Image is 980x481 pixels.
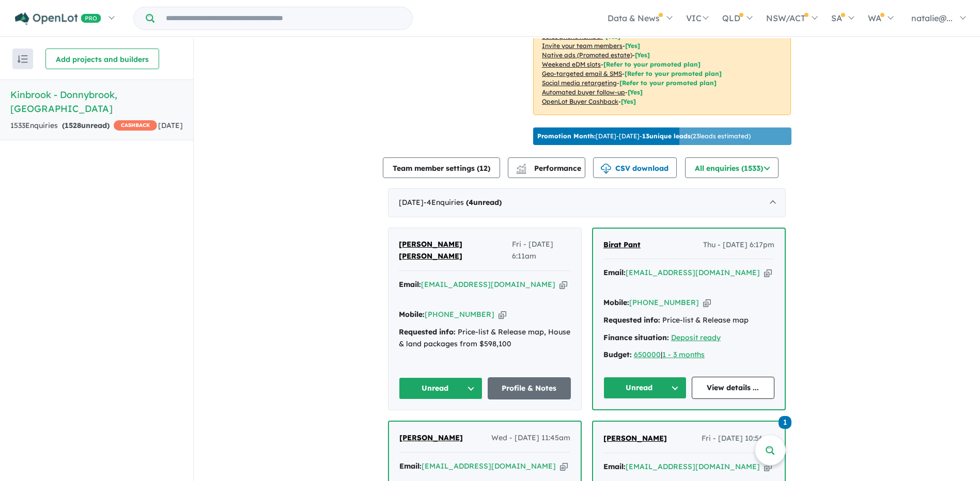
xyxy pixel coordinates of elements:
div: Price-list & Release map [603,314,774,327]
button: Copy [764,267,772,278]
button: CSV download [593,157,677,178]
div: 1533 Enquir ies [10,120,157,132]
strong: Email: [399,461,422,471]
button: Add projects and builders [45,49,159,69]
span: 4 [469,198,473,207]
button: Unread [399,377,483,399]
strong: Email: [399,280,421,289]
a: [PERSON_NAME] [PERSON_NAME] [399,238,512,263]
span: [Yes] [635,51,650,59]
button: Performance [508,157,585,178]
span: - 4 Enquir ies [424,198,502,207]
span: [ Yes ] [605,33,620,40]
a: [EMAIL_ADDRESS][DOMAIN_NAME] [421,280,555,289]
a: Birat Pant [603,239,641,251]
a: [EMAIL_ADDRESS][DOMAIN_NAME] [626,462,760,471]
b: 13 unique leads [642,132,691,140]
u: Native ads (Promoted estate) [542,51,632,59]
strong: Requested info: [603,315,660,325]
strong: Email: [603,268,626,277]
strong: ( unread) [62,121,110,130]
p: [DATE] - [DATE] - ( 23 leads estimated) [537,132,751,141]
span: Wed - [DATE] 11:45am [491,432,570,444]
strong: Mobile: [603,298,629,307]
img: bar-chart.svg [516,167,526,173]
u: Automated buyer follow-up [542,88,625,96]
button: Copy [499,309,506,320]
span: 1528 [65,121,81,130]
span: natalie@... [911,13,953,23]
strong: Requested info: [399,327,456,336]
span: Birat Pant [603,240,641,249]
div: | [603,349,774,361]
a: [PERSON_NAME] [399,432,463,444]
div: Price-list & Release map, House & land packages from $598,100 [399,326,571,351]
button: Team member settings (12) [383,157,500,178]
a: 1 [779,415,791,429]
a: Deposit ready [671,333,721,342]
button: Copy [560,461,568,472]
u: Weekend eDM slots [542,60,601,68]
button: All enquiries (1533) [685,157,779,178]
span: [Refer to your promoted plan] [619,79,717,87]
img: line-chart.svg [517,164,526,169]
a: [PERSON_NAME] [603,432,667,445]
u: Geo-targeted email & SMS [542,70,622,77]
button: Copy [703,297,711,308]
u: Sales phone number [542,33,603,40]
a: View details ... [692,377,775,399]
button: Copy [764,461,772,472]
strong: Mobile: [399,310,425,319]
a: [EMAIL_ADDRESS][DOMAIN_NAME] [422,461,556,471]
a: [PHONE_NUMBER] [425,310,494,319]
u: OpenLot Buyer Cashback [542,98,618,105]
span: [PERSON_NAME] [399,433,463,442]
strong: ( unread) [466,198,502,207]
a: [EMAIL_ADDRESS][DOMAIN_NAME] [626,268,760,277]
span: 12 [479,164,488,173]
a: 650000 [634,350,661,359]
span: [ Yes ] [625,42,640,50]
span: [Yes] [628,88,643,96]
u: Invite your team members [542,42,623,50]
span: CASHBACK [114,120,157,131]
button: Unread [603,377,687,399]
b: Promotion Month: [537,132,596,140]
img: Openlot PRO Logo White [15,12,101,25]
input: Try estate name, suburb, builder or developer [157,7,410,29]
strong: Finance situation: [603,333,669,342]
span: Performance [518,164,581,173]
strong: Email: [603,462,626,471]
a: 1 - 3 months [662,350,705,359]
img: sort.svg [18,55,28,63]
span: Fri - [DATE] 10:56pm [702,432,774,445]
div: [DATE] [388,188,786,217]
span: [Refer to your promoted plan] [603,60,701,68]
span: Fri - [DATE] 6:11am [512,238,571,263]
button: Copy [559,279,567,290]
a: [PHONE_NUMBER] [629,298,699,307]
span: [DATE] [158,121,183,130]
span: [PERSON_NAME] [PERSON_NAME] [399,239,462,261]
img: download icon [601,164,611,174]
span: [Yes] [621,98,636,105]
span: [Refer to your promoted plan] [625,70,722,77]
u: Social media retargeting [542,79,617,87]
h5: Kinbrook - Donnybrook , [GEOGRAPHIC_DATA] [10,88,183,116]
span: [PERSON_NAME] [603,434,667,443]
span: Thu - [DATE] 6:17pm [703,239,774,251]
span: 1 [779,416,791,429]
a: Profile & Notes [488,377,571,399]
strong: Budget: [603,350,632,359]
